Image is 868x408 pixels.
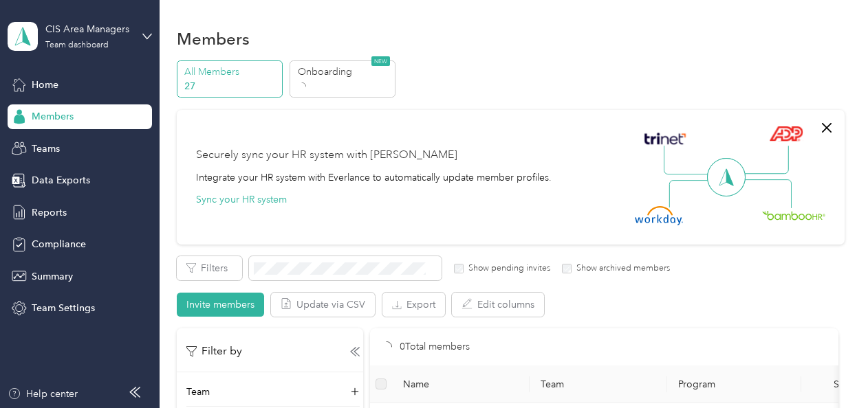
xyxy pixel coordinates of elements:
[371,56,390,66] span: NEW
[452,293,544,317] button: Edit columns
[32,173,90,188] span: Data Exports
[196,170,552,185] div: Integrate your HR system with Everlance to automatically update member profiles.
[791,331,868,408] iframe: Everlance-gr Chat Button Frame
[186,343,242,360] p: Filter by
[271,293,375,317] button: Update via CSV
[45,22,131,36] div: CIS Area Managers
[32,109,74,124] span: Members
[464,262,550,275] label: Show pending invites
[32,205,67,220] span: Reports
[32,269,73,284] span: Summary
[177,256,242,280] button: Filters
[184,65,278,79] p: All Members
[400,339,470,354] p: 0 Total members
[177,293,264,317] button: Invite members
[184,79,278,93] p: 27
[762,210,825,220] img: BambooHR
[32,78,58,92] span: Home
[741,146,789,174] img: Line Right Up
[196,147,457,163] div: Securely sync your HR system with [PERSON_NAME]
[177,32,250,46] h1: Members
[530,365,667,403] th: Team
[196,192,287,207] button: Sync your HR system
[45,41,109,49] div: Team dashboard
[32,141,60,156] span: Teams
[32,301,95,315] span: Team Settings
[641,129,689,148] img: Trinet
[769,126,803,141] img: ADP
[403,378,519,390] span: Name
[298,65,391,79] p: Onboarding
[32,237,86,251] span: Compliance
[664,146,712,175] img: Line Left Up
[382,293,445,317] button: Export
[667,365,801,403] th: Program
[635,206,683,225] img: Workday
[392,365,530,403] th: Name
[744,179,792,209] img: Line Right Down
[669,179,717,207] img: Line Left Down
[186,385,210,399] p: Team
[572,262,670,275] label: Show archived members
[8,387,78,401] button: Help center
